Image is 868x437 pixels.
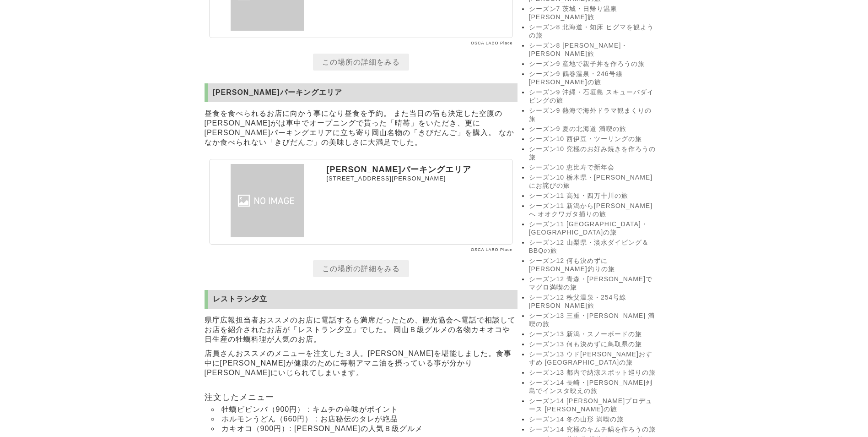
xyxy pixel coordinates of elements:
[529,330,657,339] a: シーズン13 新潟・スノーボードの旅
[313,260,409,277] a: この場所の詳細をみる
[529,426,657,434] a: シーズン14 究極のキムチ鍋を作ろうの旅
[205,347,518,380] p: 店員さんおススメのメニューを注文した３人。[PERSON_NAME]を堪能しました。食事中に[PERSON_NAME]が健康のために毎朝アマニ油を摂っている事が分かり[PERSON_NAME]に...
[529,257,657,273] a: シーズン12 何も決めずに [PERSON_NAME]釣りの旅
[471,41,513,45] a: OSCA LABO Place
[529,135,657,143] a: シーズン10 西伊豆・ツーリングの旅
[211,405,511,415] li: 牡蠣ビビンバ（900円） : キムチの辛味がポイント
[211,415,511,424] li: ホルモンうどん（660円） : お店秘伝のタレが絶品
[529,397,657,414] a: シーズン14 [PERSON_NAME]プロデュース [PERSON_NAME]の旅
[529,164,657,172] a: シーズン10 恵比寿で新年会
[529,145,657,162] a: シーズン10 究極のお好み焼きを作ろうの旅
[529,220,657,237] a: シーズン11 [GEOGRAPHIC_DATA]・[GEOGRAPHIC_DATA]の旅
[529,275,657,292] a: シーズン12 青森・[PERSON_NAME]でマグロ満喫の旅
[529,192,657,200] a: シーズン11 高知・四万十川の旅
[471,247,513,252] a: OSCA LABO Place
[529,42,657,58] a: シーズン8 [PERSON_NAME]・[PERSON_NAME]旅
[529,415,657,424] a: シーズン14 冬の山形 満喫の旅
[529,350,657,367] a: シーズン13 ウド[PERSON_NAME]おすすめ [GEOGRAPHIC_DATA]の旅
[529,369,657,377] a: シーズン13 都内で納涼スポット巡りの旅
[327,175,446,182] span: [STREET_ADDRESS][PERSON_NAME]
[529,294,657,310] a: シーズン12 秩父温泉・254号線 [PERSON_NAME]旅
[529,107,657,123] a: シーズン9 熱海で海外ドラマ観まくりの旅
[529,5,657,22] a: シーズン7 茨城・日帰り温泉 [PERSON_NAME]旅
[529,23,657,40] a: シーズン8 北海道・知床 ヒグマを観ようの旅
[529,340,657,349] a: シーズン13 何も決めずに鳥取県の旅
[529,202,657,218] a: シーズン11 新潟から[PERSON_NAME]へ オオクワガタ捕りの旅
[529,239,657,255] a: シーズン12 山梨県・淡水ダイビング＆BBQの旅
[529,312,657,328] a: シーズン13 三重・[PERSON_NAME] 満喫の旅
[529,88,657,105] a: シーズン9 沖縄・石垣島 スキューバダイビングの旅
[529,174,657,190] a: シーズン10 栃木県・[PERSON_NAME]にお詫びの旅
[212,164,322,237] img: 瀬戸パーキングエリア
[211,424,511,434] li: カキオコ（900円）: [PERSON_NAME]の人気Ｂ級グルメ
[529,379,657,395] a: シーズン14 長崎・[PERSON_NAME]列島でインスタ映えの旅
[327,164,510,175] p: [PERSON_NAME]パーキングエリア
[529,60,657,68] a: シーズン9 産地で親子丼を作ろうの旅
[205,313,518,347] p: 県庁広報担当者おススメのお店に電話するも満席だったため、観光協会へ電話で相談してお店を紹介されたお店が「レストラン夕立」でした。 岡山Ｂ級グルメの名物カキオコや日生産の牡蠣料理が人気のお店。
[205,107,518,150] p: 昼食を食べられるお店に向かう事になり昼食を予約。 また当日の宿も決定した空腹の[PERSON_NAME]がは車中でオープニングで貰った「晴苺」をいただき、更に[PERSON_NAME]パーキング...
[313,54,409,71] a: この場所の詳細をみる
[529,70,657,87] a: シーズン9 鶴巻温泉・246号線 [PERSON_NAME]の旅
[205,392,518,403] h2: 注文したメニュー
[529,125,657,133] a: シーズン9 夏の北海道 満喫の旅
[205,290,518,309] h2: レストラン夕立
[205,83,518,102] h2: [PERSON_NAME]パーキングエリア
